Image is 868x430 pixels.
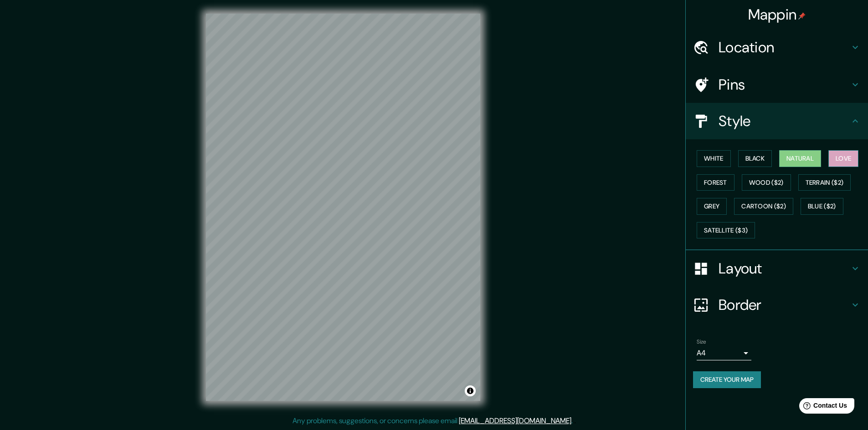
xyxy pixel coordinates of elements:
[719,112,850,130] h4: Style
[719,296,850,314] h4: Border
[686,250,868,287] div: Layout
[738,150,772,167] button: Black
[798,174,851,191] button: Terrain ($2)
[574,415,576,426] div: .
[734,198,793,215] button: Cartoon ($2)
[686,29,868,66] div: Location
[573,415,574,426] div: .
[459,416,571,425] a: [EMAIL_ADDRESS][DOMAIN_NAME]
[697,346,751,360] div: A4
[293,415,573,426] p: Any problems, suggestions, or concerns please email .
[686,287,868,323] div: Border
[798,12,806,20] img: pin-icon.png
[686,66,868,103] div: Pins
[697,198,727,215] button: Grey
[697,222,755,239] button: Satellite ($3)
[686,103,868,139] div: Style
[742,174,791,191] button: Wood ($2)
[828,150,858,167] button: Love
[697,338,706,346] label: Size
[748,5,806,24] h4: Mappin
[719,38,850,56] h4: Location
[719,76,850,94] h4: Pins
[693,371,761,388] button: Create your map
[801,198,843,215] button: Blue ($2)
[697,174,734,191] button: Forest
[787,395,858,420] iframe: Help widget launcher
[465,385,476,396] button: Toggle attribution
[779,150,821,167] button: Natural
[697,150,731,167] button: White
[206,14,480,401] canvas: Map
[719,259,850,278] h4: Layout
